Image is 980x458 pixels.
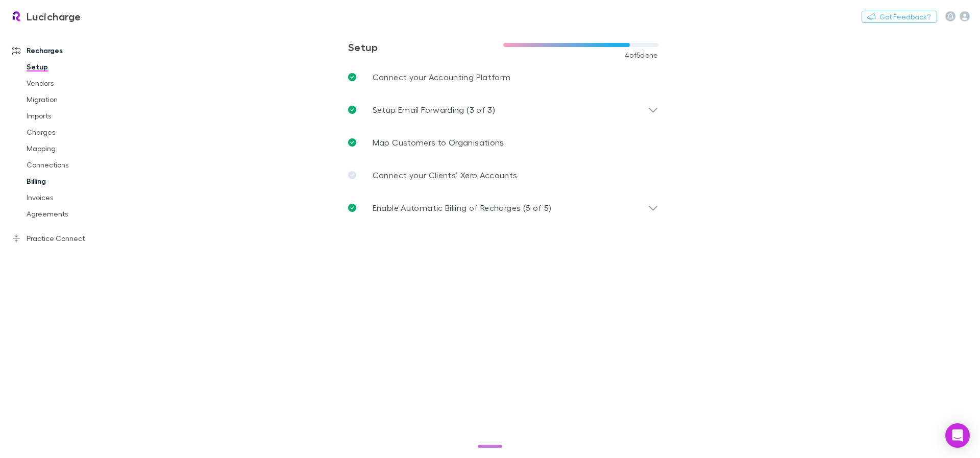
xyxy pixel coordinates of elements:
a: Charges [16,124,138,140]
div: Enable Automatic Billing of Recharges (5 of 5) [340,191,667,224]
a: Migration [16,91,138,108]
a: Connections [16,157,138,173]
a: Map Customers to Organisations [340,126,667,159]
a: Setup [16,59,138,75]
span: 4 of 5 done [625,51,658,59]
div: Open Intercom Messenger [945,423,970,448]
a: Connect your Accounting Platform [340,61,667,93]
p: Connect your Accounting Platform [373,71,511,83]
p: Enable Automatic Billing of Recharges (5 of 5) [373,202,552,214]
h3: Lucicharge [27,10,81,22]
a: Imports [16,108,138,124]
a: Connect your Clients’ Xero Accounts [340,159,667,191]
a: Lucicharge [4,4,87,29]
p: Connect your Clients’ Xero Accounts [373,169,518,181]
h3: Setup [348,41,503,53]
a: Practice Connect [2,230,138,247]
div: Setup Email Forwarding (3 of 3) [340,93,667,126]
p: Map Customers to Organisations [373,136,504,149]
a: Agreements [16,206,138,222]
p: Setup Email Forwarding (3 of 3) [373,104,495,116]
img: Lucicharge's Logo [10,10,22,22]
a: Invoices [16,189,138,206]
a: Recharges [2,42,138,59]
a: Billing [16,173,138,189]
a: Vendors [16,75,138,91]
button: Got Feedback? [862,11,937,23]
a: Mapping [16,140,138,157]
